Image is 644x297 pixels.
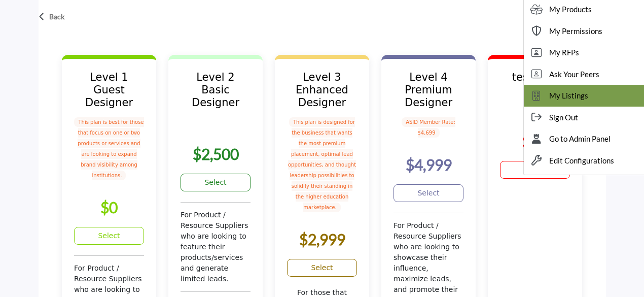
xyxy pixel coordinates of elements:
[549,133,611,145] span: Go to Admin Panel
[288,117,356,212] span: This plan is designed for the business that wants the most premium placement, optimal lead opport...
[549,90,588,102] span: My Listings
[393,184,463,202] a: Select
[549,4,592,15] span: My Products
[74,71,144,110] h3: Level 1 Guest Designer
[287,259,357,277] a: Select
[181,71,251,110] h3: Level 2 Basic Designer
[100,198,118,216] b: $0
[406,155,452,174] b: $4,999
[500,161,570,179] a: Select
[549,155,614,167] span: Edit Configurations
[549,69,599,80] span: Ask Your Peers
[500,71,570,96] h3: test new plan
[181,174,251,191] a: Select
[193,145,239,163] b: $2,500
[393,71,463,110] h3: Level 4 Premium Designer
[49,12,64,22] p: Back
[549,47,579,58] span: My RFPs
[549,112,578,123] span: Sign Out
[74,227,144,245] a: Select
[287,71,357,110] h3: Level 3 Enhanced Designer
[74,117,144,180] span: This plan is best for those that focus on one or two products or services and are looking to expa...
[522,132,548,150] b: $55
[549,25,602,37] span: My Permissions
[299,230,345,248] b: $2,999
[402,117,455,138] span: ASID Member Rate: $4,699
